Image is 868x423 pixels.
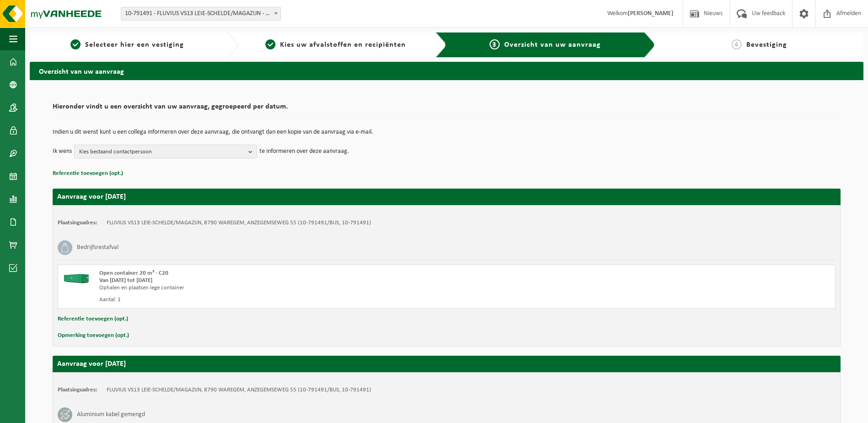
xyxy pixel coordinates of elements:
div: Aantal: 1 [99,296,483,304]
button: Opmerking toevoegen (opt.) [58,330,129,342]
button: Kies bestaand contactpersoon [74,145,257,158]
p: te informeren over deze aanvraag. [259,145,349,158]
td: FLUVIUS VS13 LEIE-SCHELDE/MAGAZIJN, 8790 WAREGEM, ANZEGEMSEWEG 55 (10-791491/BUS, 10-791491) [107,219,371,227]
strong: Plaatsingsadres: [58,387,97,393]
a: 1Selecteer hier een vestiging [34,39,220,50]
a: 2Kies uw afvalstoffen en recipiënten [243,39,429,50]
strong: Van [DATE] tot [DATE] [99,277,152,283]
span: 4 [732,39,742,49]
span: Overzicht van uw aanvraag [504,41,601,49]
p: Ik wens [53,145,72,158]
div: Ophalen en plaatsen lege container [99,284,483,292]
strong: Plaatsingsadres: [58,220,97,226]
img: HK-XC-20-GN-00.png [63,270,90,283]
p: Indien u dit wenst kunt u een collega informeren over deze aanvraag, die ontvangt dan een kopie v... [53,129,841,136]
span: Selecteer hier een vestiging [85,41,184,49]
span: Open container 20 m³ - C20 [99,270,168,276]
span: 10-791491 - FLUVIUS VS13 LEIE-SCHELDE/MAGAZIJN - WAREGEM [121,7,281,21]
span: Kies uw afvalstoffen en recipiënten [280,41,406,49]
span: 3 [490,39,500,49]
span: 1 [70,39,81,49]
button: Referentie toevoegen (opt.) [58,313,128,325]
strong: Aanvraag voor [DATE] [57,193,126,201]
strong: [PERSON_NAME] [628,10,674,17]
td: FLUVIUS VS13 LEIE-SCHELDE/MAGAZIJN, 8790 WAREGEM, ANZEGEMSEWEG 55 (10-791491/BUS, 10-791491) [107,386,371,394]
strong: Aanvraag voor [DATE] [57,360,126,368]
iframe: chat widget [5,403,153,423]
h2: Overzicht van uw aanvraag [30,62,863,80]
span: Bevestiging [746,41,787,49]
button: Referentie toevoegen (opt.) [53,168,123,179]
h2: Hieronder vindt u een overzicht van uw aanvraag, gegroepeerd per datum. [53,103,841,115]
span: 2 [265,39,275,49]
span: 10-791491 - FLUVIUS VS13 LEIE-SCHELDE/MAGAZIJN - WAREGEM [121,7,280,20]
span: Kies bestaand contactpersoon [79,145,245,159]
h3: Bedrijfsrestafval [77,240,119,255]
